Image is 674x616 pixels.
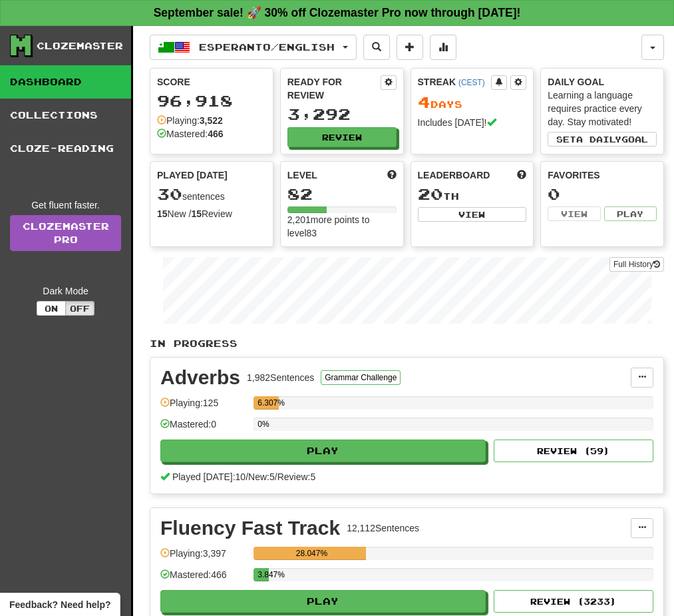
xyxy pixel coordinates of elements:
[37,301,66,316] button: On
[321,370,401,385] button: Grammar Challenge
[157,186,266,203] div: sentences
[517,168,526,182] span: This week in points, UTC
[418,207,527,222] button: View
[387,168,397,182] span: Score more points to level up
[548,168,657,182] div: Favorites
[494,590,653,613] button: Review (3233)
[150,337,664,350] p: In Progress
[287,127,397,147] button: Review
[247,371,314,384] div: 1,982 Sentences
[160,396,247,418] div: Playing: 125
[277,471,316,482] span: Review: 5
[548,89,657,129] div: Learning a language requires practice every day. Stay motivated!
[157,168,228,182] span: Played [DATE]
[548,206,600,221] button: View
[287,168,317,182] span: Level
[172,471,246,482] span: Played [DATE]: 10
[10,215,121,251] a: ClozemasterPro
[9,598,110,611] span: Open feedback widget
[160,518,340,538] div: Fluency Fast Track
[157,184,182,203] span: 30
[287,186,397,202] div: 82
[494,440,653,462] button: Review (59)
[157,93,266,109] div: 96,918
[418,75,492,89] div: Streak
[363,35,390,60] button: Search sentences
[157,207,266,220] div: New / Review
[604,206,657,221] button: Play
[548,186,657,202] div: 0
[246,471,248,482] span: /
[397,35,423,60] button: Add sentence to collection
[418,186,527,203] div: th
[418,116,527,129] div: Includes [DATE]!
[275,471,277,482] span: /
[418,168,490,182] span: Leaderboard
[157,75,266,89] div: Score
[160,368,240,388] div: Adverbs
[200,115,223,126] strong: 3,522
[160,590,486,613] button: Play
[257,396,279,410] div: 6.307%
[548,132,657,147] button: Seta dailygoal
[160,568,247,590] div: Mastered: 466
[287,106,397,123] div: 3,292
[157,114,223,127] div: Playing:
[248,471,275,482] span: New: 5
[458,78,485,87] a: (CEST)
[287,75,381,102] div: Ready for Review
[347,521,419,535] div: 12,112 Sentences
[576,135,621,144] span: a daily
[157,127,224,141] div: Mastered:
[287,213,397,240] div: 2,201 more points to level 83
[10,284,121,298] div: Dark Mode
[160,440,486,462] button: Play
[609,257,664,272] button: Full History
[548,75,657,89] div: Daily Goal
[160,418,247,440] div: Mastered: 0
[418,94,527,111] div: Day s
[65,301,94,316] button: Off
[157,208,168,219] strong: 15
[199,41,335,53] span: Esperanto / English
[160,547,247,569] div: Playing: 3,397
[10,198,121,212] div: Get fluent faster.
[418,184,443,203] span: 20
[37,39,123,53] div: Clozemaster
[257,547,365,560] div: 28.047%
[154,6,521,19] strong: September sale! 🚀 30% off Clozemaster Pro now through [DATE]!
[208,129,223,139] strong: 466
[418,93,430,111] span: 4
[150,35,357,60] button: Esperanto/English
[257,568,269,581] div: 3.847%
[191,208,202,219] strong: 15
[430,35,456,60] button: More stats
